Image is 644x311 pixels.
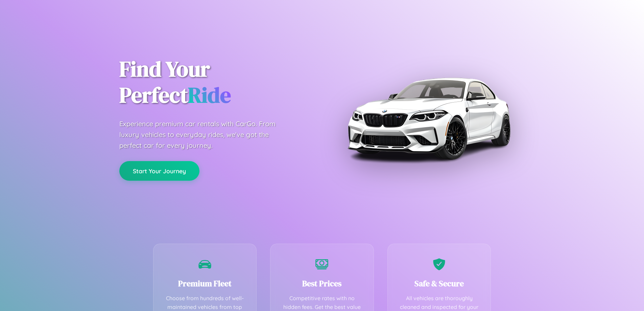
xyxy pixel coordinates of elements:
[119,161,199,181] button: Start Your Journey
[398,278,481,289] h3: Safe & Secure
[164,278,246,289] h3: Premium Fleet
[188,80,231,110] span: Ride
[119,118,288,151] p: Experience premium car rentals with CarGo. From luxury vehicles to everyday rides, we've got the ...
[119,56,312,108] h1: Find Your Perfect
[281,278,363,289] h3: Best Prices
[344,34,513,203] img: Premium BMW car rental vehicle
